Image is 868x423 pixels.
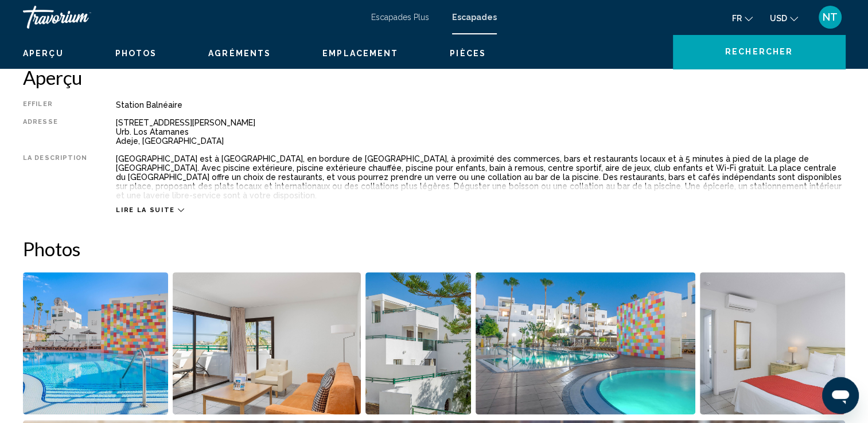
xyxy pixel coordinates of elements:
[450,49,486,58] span: Pièces
[365,272,470,415] button: Ouvrir le curseur d’image en plein écran
[371,13,429,22] a: Escapades Plus
[23,154,87,200] div: La description
[116,118,845,146] div: [STREET_ADDRESS][PERSON_NAME] Urb. Los Atamanes Adeje, [GEOGRAPHIC_DATA]
[822,377,859,414] iframe: Bouton de lancement de la fenêtre de messagerie
[700,272,845,415] button: Ouvrir le curseur d’image en plein écran
[823,11,838,23] span: NT
[732,10,753,26] button: Changer la langue
[673,34,845,69] button: Rechercher
[116,100,845,109] div: Station balnéaire
[23,118,87,146] div: Adresse
[116,206,184,214] button: Lire la suite
[23,237,845,260] h2: Photos
[116,206,174,214] span: Lire la suite
[208,49,271,58] span: Agréments
[208,48,271,58] button: Agréments
[770,10,798,26] button: Changer de devise
[815,5,845,29] button: Menu utilisateur
[452,13,497,22] a: Escapades
[115,49,157,58] span: Photos
[23,100,87,109] div: Effiler
[476,272,695,415] button: Ouvrir le curseur d’image en plein écran
[322,48,398,58] button: Emplacement
[23,49,64,58] span: Aperçu
[23,272,168,415] button: Ouvrir le curseur d’image en plein écran
[23,6,360,29] a: Travorium
[115,48,157,58] button: Photos
[23,66,845,89] h2: Aperçu
[23,48,64,58] button: Aperçu
[770,14,787,23] span: USD
[173,272,361,415] button: Ouvrir le curseur d’image en plein écran
[732,14,742,23] span: Fr
[116,154,845,200] div: [GEOGRAPHIC_DATA] est à [GEOGRAPHIC_DATA], en bordure de [GEOGRAPHIC_DATA], à proximité des comme...
[725,48,793,57] span: Rechercher
[322,49,398,58] span: Emplacement
[450,48,486,58] button: Pièces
